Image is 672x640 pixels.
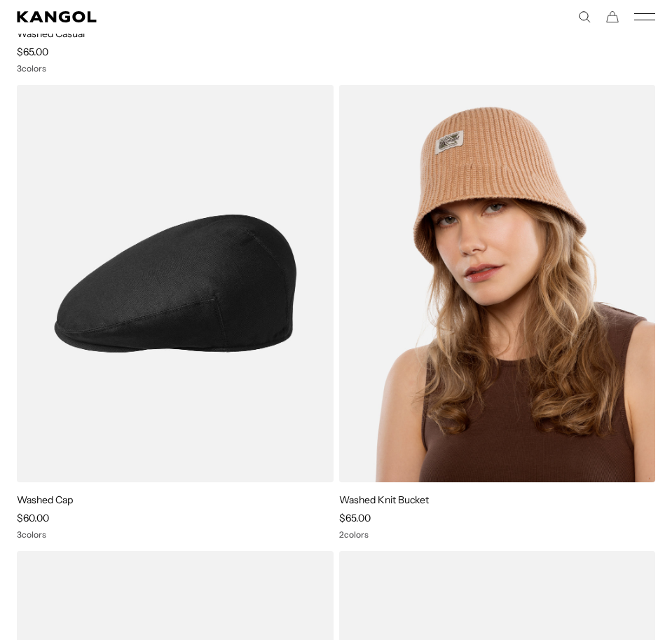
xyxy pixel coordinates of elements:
[17,46,48,58] span: $65.00
[634,11,655,23] button: Mobile Menu
[17,530,334,540] div: 3 colors
[339,512,371,524] span: $65.00
[17,512,49,524] span: $60.00
[606,11,619,23] button: Cart
[17,27,85,40] a: Washed Casual
[578,11,591,23] summary: Search here
[339,530,656,540] div: 2 colors
[339,493,430,506] a: Washed Knit Bucket
[17,85,334,482] img: Washed Cap
[339,85,656,482] img: Washed Knit Bucket
[17,64,655,74] div: 3 colors
[17,493,73,506] a: Washed Cap
[17,11,336,22] a: Kangol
